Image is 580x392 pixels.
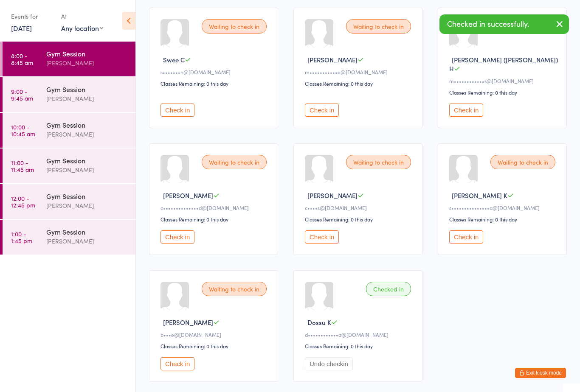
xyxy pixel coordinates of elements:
a: 11:00 -11:45 amGym Session[PERSON_NAME] [3,148,135,183]
div: Classes Remaining: 0 this day [160,80,269,87]
div: Classes Remaining: 0 this day [305,80,414,87]
span: [PERSON_NAME] [163,191,213,200]
div: Gym Session [46,156,128,165]
button: Undo checkin [305,357,353,370]
button: Check in [449,230,483,244]
a: 9:00 -9:45 amGym Session[PERSON_NAME] [3,77,135,112]
div: d••••••••••••a@[DOMAIN_NAME] [305,331,414,338]
button: Check in [160,230,194,244]
time: 10:00 - 10:45 am [11,123,35,137]
div: Waiting to check in [202,282,267,296]
a: 8:00 -8:45 amGym Session[PERSON_NAME] [3,42,135,76]
div: c••••••••••••••d@[DOMAIN_NAME] [160,204,269,211]
button: Check in [160,357,194,370]
div: m•••••••••••e@[DOMAIN_NAME] [305,68,414,76]
div: [PERSON_NAME] [46,94,128,104]
a: [DATE] [11,23,32,33]
button: Check in [160,104,194,117]
span: Dossu K [307,318,331,327]
a: 1:00 -1:45 pmGym Session[PERSON_NAME] [3,220,135,255]
div: b•••e@[DOMAIN_NAME] [160,331,269,338]
div: Gym Session [46,49,128,58]
time: 11:00 - 11:45 am [11,159,34,173]
div: Waiting to check in [490,155,555,169]
span: [PERSON_NAME] ([PERSON_NAME]) H [449,55,558,73]
div: Classes Remaining: 0 this day [160,342,269,350]
div: Classes Remaining: 0 this day [449,216,558,223]
time: 9:00 - 9:45 am [11,88,33,101]
div: Classes Remaining: 0 this day [305,342,414,350]
div: [PERSON_NAME] [46,58,128,68]
div: Gym Session [46,227,128,236]
button: Check in [449,104,483,117]
div: Checked in successfully. [439,14,569,34]
div: Gym Session [46,191,128,201]
div: At [61,9,103,23]
a: 12:00 -12:45 pmGym Session[PERSON_NAME] [3,184,135,219]
div: s•••••••n@[DOMAIN_NAME] [160,68,269,76]
div: Waiting to check in [346,19,411,34]
time: 1:00 - 1:45 pm [11,230,32,244]
div: Waiting to check in [202,19,267,34]
button: Check in [305,230,339,244]
div: Any location [61,23,103,33]
button: Check in [305,104,339,117]
span: [PERSON_NAME] [163,318,213,327]
div: Waiting to check in [202,155,267,169]
a: 10:00 -10:45 amGym Session[PERSON_NAME] [3,113,135,148]
span: [PERSON_NAME] K [452,191,507,200]
div: m••••••••••••s@[DOMAIN_NAME] [449,77,558,84]
div: [PERSON_NAME] [46,201,128,210]
div: Gym Session [46,84,128,94]
div: s•••••••••••••••a@[DOMAIN_NAME] [449,204,558,211]
div: [PERSON_NAME] [46,236,128,246]
div: [PERSON_NAME] [46,129,128,139]
div: Classes Remaining: 0 this day [449,89,558,96]
span: Swee C [163,55,185,64]
div: c••••s@[DOMAIN_NAME] [305,204,414,211]
div: Classes Remaining: 0 this day [160,216,269,223]
div: Waiting to check in [346,155,411,169]
div: Events for [11,9,53,23]
time: 8:00 - 8:45 am [11,52,33,66]
div: Checked in [366,282,411,296]
div: Gym Session [46,120,128,129]
time: 12:00 - 12:45 pm [11,195,35,208]
div: Classes Remaining: 0 this day [305,216,414,223]
span: [PERSON_NAME] [307,55,358,64]
span: [PERSON_NAME] [307,191,358,200]
div: [PERSON_NAME] [46,165,128,175]
button: Exit kiosk mode [515,368,566,378]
